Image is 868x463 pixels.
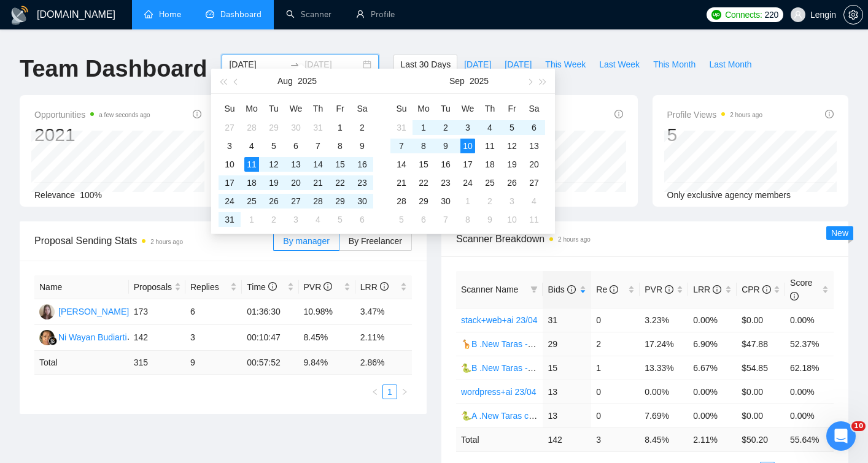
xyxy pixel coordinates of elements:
[266,175,281,190] div: 19
[307,210,329,229] td: 2025-09-04
[461,315,538,325] a: stack+web+ai 23/04
[667,123,763,147] div: 5
[457,118,479,137] td: 2025-09-03
[390,192,413,210] td: 2025-09-28
[311,175,325,190] div: 21
[244,157,259,172] div: 11
[730,112,762,118] time: 2 hours ago
[464,58,491,71] span: [DATE]
[851,421,866,431] span: 10
[702,55,758,74] button: Last Month
[34,107,150,122] span: Opportunities
[457,174,479,192] td: 2025-09-24
[390,174,413,192] td: 2025-09-21
[505,58,532,71] span: [DATE]
[482,194,497,209] div: 2
[665,285,673,294] span: info-circle
[263,118,285,137] td: 2025-07-29
[543,308,591,332] td: 31
[413,174,435,192] td: 2025-09-22
[416,175,431,190] div: 22
[129,299,185,325] td: 173
[713,285,721,294] span: info-circle
[360,282,389,292] span: LRR
[241,174,263,192] td: 2025-08-18
[482,212,497,227] div: 9
[394,157,409,172] div: 14
[39,304,55,320] img: NB
[505,120,519,135] div: 5
[307,155,329,174] td: 2025-08-14
[268,282,277,291] span: info-circle
[461,387,537,397] a: wordpress+ai 23/04
[266,194,281,209] div: 26
[479,99,501,118] th: Th
[693,285,721,294] span: LRR
[457,155,479,174] td: 2025-09-17
[34,190,75,200] span: Relevance
[290,59,300,69] span: swap-right
[333,139,347,153] div: 8
[592,55,646,74] button: Last Week
[242,325,298,351] td: 00:10:47
[329,210,351,229] td: 2025-09-05
[351,192,373,210] td: 2025-08-30
[711,10,721,20] img: upwork-logo.png
[241,137,263,155] td: 2025-08-04
[505,157,519,172] div: 19
[307,192,329,210] td: 2025-08-28
[129,325,185,351] td: 142
[438,139,453,153] div: 9
[351,118,373,137] td: 2025-08-02
[413,99,435,118] th: Mo
[383,385,397,399] a: 1
[394,212,409,227] div: 5
[505,194,519,209] div: 3
[416,157,431,172] div: 15
[263,155,285,174] td: 2025-08-12
[435,174,457,192] td: 2025-09-23
[285,137,307,155] td: 2025-08-06
[299,325,355,351] td: 8.45%
[390,137,413,155] td: 2025-09-07
[523,174,545,192] td: 2025-09-27
[190,280,228,294] span: Replies
[286,9,331,20] a: searchScanner
[457,99,479,118] th: We
[762,285,771,294] span: info-circle
[304,58,360,71] input: End date
[222,212,237,227] div: 31
[242,299,298,325] td: 01:36:30
[737,308,785,332] td: $0.00
[304,282,333,292] span: PVR
[527,157,541,172] div: 20
[479,118,501,137] td: 2025-09-04
[610,285,618,294] span: info-circle
[329,155,351,174] td: 2025-08-15
[416,120,431,135] div: 1
[523,210,545,229] td: 2025-10-11
[285,174,307,192] td: 2025-08-20
[645,285,673,294] span: PVR
[523,192,545,210] td: 2025-10-04
[266,120,281,135] div: 29
[785,308,834,332] td: 0.00%
[266,212,281,227] div: 2
[351,137,373,155] td: 2025-08-09
[413,118,435,137] td: 2025-09-01
[794,10,802,19] span: user
[393,55,457,74] button: Last 30 Days
[501,210,523,229] td: 2025-10-10
[247,282,276,292] span: Time
[263,210,285,229] td: 2025-09-02
[263,99,285,118] th: Tu
[527,120,541,135] div: 6
[285,155,307,174] td: 2025-08-13
[351,210,373,229] td: 2025-09-06
[39,330,55,345] img: NW
[435,99,457,118] th: Tu
[285,192,307,210] td: 2025-08-27
[355,299,412,325] td: 3.47%
[222,139,237,153] div: 3
[333,212,347,227] div: 5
